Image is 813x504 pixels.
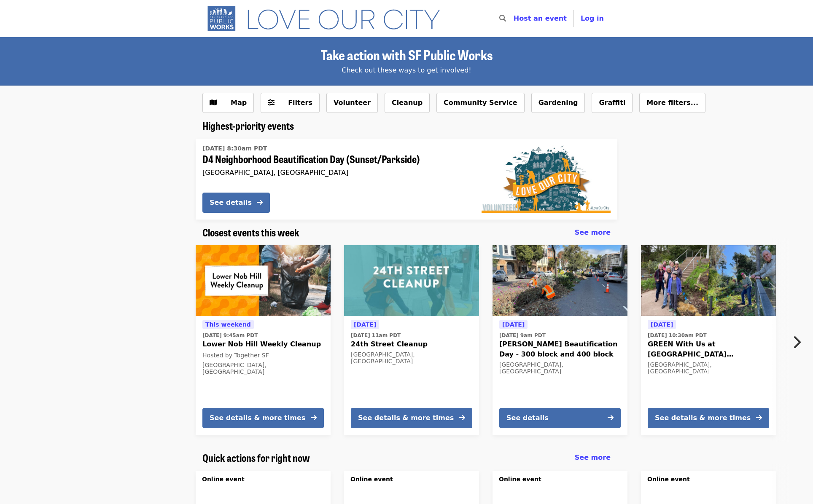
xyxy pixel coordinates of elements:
[648,361,769,375] div: [GEOGRAPHIC_DATA], [GEOGRAPHIC_DATA]
[575,228,611,236] span: See more
[202,450,310,465] span: Quick actions for right now
[647,476,690,483] span: Online event
[202,226,299,239] a: Closest events this week
[354,321,376,328] span: [DATE]
[648,408,769,428] button: See details & more times
[202,352,269,359] span: Hosted by Together SF
[210,99,217,107] i: map icon
[499,361,621,375] div: [GEOGRAPHIC_DATA], [GEOGRAPHIC_DATA]
[641,245,776,435] a: See details for "GREEN With Us at Upper Esmeralda Stairway Garden"
[202,144,267,153] time: [DATE] 8:30am PDT
[648,332,707,339] time: [DATE] 10:30am PDT
[385,93,430,113] button: Cleanup
[202,225,299,239] span: Closest events this week
[202,408,324,428] button: See details & more times
[436,93,525,113] button: Community Service
[196,226,617,239] div: Closest events this week
[205,321,251,328] span: This weekend
[257,198,263,206] i: arrow-right icon
[202,65,611,75] div: Check out these ways to get involved!
[202,153,468,165] span: D4 Neighborhood Beautification Day (Sunset/Parkside)
[202,169,468,177] div: [GEOGRAPHIC_DATA], [GEOGRAPHIC_DATA]
[493,245,627,435] a: See details for "Guerrero Beautification Day - 300 block and 400 block"
[351,408,472,428] button: See details & more times
[351,351,472,365] div: [GEOGRAPHIC_DATA], [GEOGRAPHIC_DATA]
[202,362,324,376] div: [GEOGRAPHIC_DATA], [GEOGRAPHIC_DATA]
[608,414,614,422] i: arrow-right icon
[574,10,611,27] button: Log in
[321,45,493,64] span: Take action with SF Public Works
[288,99,312,107] span: Filters
[499,476,541,483] span: Online event
[202,5,452,32] img: SF Public Works - Home
[202,339,324,349] span: Lower Nob Hill Weekly Cleanup
[581,14,604,22] span: Log in
[499,339,621,359] span: [PERSON_NAME] Beautification Day - 300 block and 400 block
[196,452,617,464] div: Quick actions for right now
[792,334,801,350] i: chevron-right icon
[459,414,465,422] i: arrow-right icon
[575,453,611,461] span: See more
[511,8,518,29] input: Search
[311,414,317,422] i: arrow-right icon
[499,14,506,22] i: search icon
[261,93,320,113] button: Filters (0 selected)
[344,245,479,316] img: 24th Street Cleanup organized by SF Public Works
[326,93,378,113] button: Volunteer
[350,476,393,483] span: Online event
[202,118,294,133] span: Highest-priority events
[202,332,258,339] time: [DATE] 9:45am PDT
[210,198,252,208] div: See details
[531,93,585,113] button: Gardening
[210,413,305,423] div: See details & more times
[502,321,525,328] span: [DATE]
[196,245,331,316] img: Lower Nob Hill Weekly Cleanup organized by Together SF
[592,93,633,113] button: Graffiti
[196,245,331,435] a: See details for "Lower Nob Hill Weekly Cleanup"
[482,145,611,213] img: D4 Neighborhood Beautification Day (Sunset/Parkside) organized by SF Public Works
[575,228,611,238] a: See more
[344,245,479,435] a: See details for "24th Street Cleanup"
[785,330,813,354] button: Next item
[499,408,621,428] button: See details
[231,99,247,107] span: Map
[655,413,751,423] div: See details & more times
[202,476,245,483] span: Online event
[575,453,611,463] a: See more
[202,193,270,213] button: See details
[641,245,776,316] img: GREEN With Us at Upper Esmeralda Stairway Garden organized by SF Public Works
[514,14,567,22] a: Host an event
[499,332,546,339] time: [DATE] 9am PDT
[506,413,549,423] div: See details
[196,139,617,220] a: See details for "D4 Neighborhood Beautification Day (Sunset/Parkside)"
[648,339,769,359] span: GREEN With Us at [GEOGRAPHIC_DATA][PERSON_NAME]
[646,99,698,107] span: More filters...
[351,339,472,349] span: 24th Street Cleanup
[202,452,310,464] a: Quick actions for right now
[639,93,705,113] button: More filters...
[351,332,401,339] time: [DATE] 11am PDT
[493,245,627,316] img: Guerrero Beautification Day - 300 block and 400 block organized by SF Public Works
[756,414,762,422] i: arrow-right icon
[358,413,454,423] div: See details & more times
[651,321,673,328] span: [DATE]
[202,93,254,113] button: Show map view
[268,99,275,107] i: sliders-h icon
